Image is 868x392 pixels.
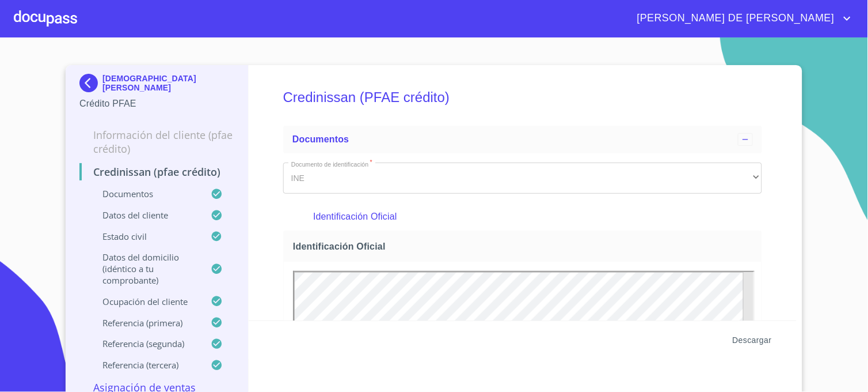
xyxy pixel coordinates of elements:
[79,74,234,97] div: [DEMOGRAPHIC_DATA][PERSON_NAME]
[292,134,349,144] span: Documentos
[79,317,211,329] p: Referencia (primera)
[102,74,234,92] p: [DEMOGRAPHIC_DATA][PERSON_NAME]
[79,359,211,371] p: Referencia (tercera)
[79,231,211,242] p: Estado Civil
[79,128,234,156] p: Información del cliente (PFAE crédito)
[283,126,762,153] div: Documentos
[79,338,211,349] p: Referencia (segunda)
[629,9,840,28] span: [PERSON_NAME] DE [PERSON_NAME]
[79,296,211,307] p: Ocupación del Cliente
[79,74,102,92] img: Docupass spot blue
[79,165,234,179] p: Credinissan (PFAE crédito)
[728,330,776,351] button: Descargar
[283,74,762,121] h5: Credinissan (PFAE crédito)
[293,240,757,252] span: Identificación Oficial
[79,209,211,221] p: Datos del cliente
[313,210,732,224] p: Identificación Oficial
[79,97,234,111] p: Crédito PFAE
[79,188,211,199] p: Documentos
[629,9,854,28] button: account of current user
[79,251,211,286] p: Datos del domicilio (idéntico a tu comprobante)
[283,163,762,194] div: INE
[733,333,772,348] span: Descargar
